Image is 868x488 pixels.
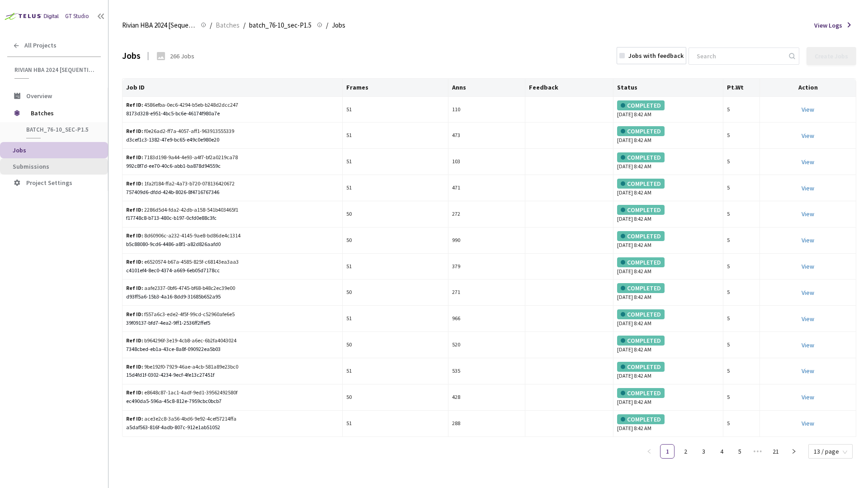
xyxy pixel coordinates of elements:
[13,146,26,154] span: Jobs
[691,48,788,64] input: Search
[343,201,448,227] td: 50
[723,123,760,149] td: 5
[343,384,448,411] td: 50
[126,397,339,406] div: ec490da5-596a-45c8-812e-7959cbc0bcb7
[126,180,143,187] b: Ref ID:
[343,332,448,358] td: 50
[628,51,684,60] div: Jobs with feedback
[31,104,93,122] span: Batches
[617,126,665,136] div: COMPLETED
[787,444,801,459] li: Next Page
[617,231,665,241] div: COMPLETED
[723,97,760,123] td: 5
[448,227,525,254] td: 990
[126,206,242,214] div: 2286d5d4-fda2-42db-a158-541b403465f1
[448,175,525,201] td: 471
[126,109,339,118] div: 8173d328-e951-4bc5-bc6e-46174f980a7e
[715,445,728,458] a: 4
[126,371,339,379] div: 15d4fd1f-0302-4234-9ecf-4fe13c27451f
[448,384,525,411] td: 428
[26,126,93,133] span: batch_76-10_sec-P1.5
[723,149,760,175] td: 5
[343,149,448,175] td: 51
[448,332,525,358] td: 520
[448,411,525,437] td: 288
[126,101,143,108] b: Ref ID:
[802,341,814,349] a: View
[617,205,719,223] div: [DATE] 8:42 AM
[126,363,143,370] b: Ref ID:
[787,444,801,459] button: right
[802,210,814,218] a: View
[126,266,339,275] div: c4101ef4-8ec0-4374-a669-6eb05d7178cc
[343,254,448,280] td: 51
[126,345,339,354] div: 7348cbed-eb1a-43ce-8a8f-090922ea5b03
[126,284,242,293] div: aafe2337-0bf6-4745-bf68-b48c2ec39e00
[617,100,719,119] div: [DATE] 8:42 AM
[343,97,448,123] td: 51
[126,153,242,162] div: 7183d198-9a44-4e93-a4f7-bf2a0219ca78
[126,415,143,422] b: Ref ID:
[617,179,665,189] div: COMPLETED
[617,309,719,328] div: [DATE] 8:42 AM
[814,21,842,30] span: View Logs
[448,254,525,280] td: 379
[126,389,143,396] b: Ref ID:
[723,280,760,306] td: 5
[769,444,783,459] li: 21
[448,201,525,227] td: 272
[617,414,665,424] div: COMPLETED
[26,179,72,187] span: Project Settings
[714,444,729,459] li: 4
[126,240,339,249] div: b5c88080-9cd6-4486-a8f1-a82d826aafd0
[642,444,656,459] button: left
[210,20,212,31] li: /
[126,232,143,239] b: Ref ID:
[617,388,719,407] div: [DATE] 8:42 AM
[617,283,665,293] div: COMPLETED
[617,388,665,398] div: COMPLETED
[660,445,674,458] a: 1
[617,205,665,215] div: COMPLETED
[126,284,143,291] b: Ref ID:
[802,367,814,375] a: View
[617,336,719,354] div: [DATE] 8:42 AM
[723,384,760,411] td: 5
[448,79,525,97] th: Anns
[750,444,765,459] span: •••
[723,358,760,384] td: 5
[617,362,665,372] div: COMPLETED
[617,152,665,162] div: COMPLETED
[617,126,719,145] div: [DATE] 8:42 AM
[122,20,195,31] span: Rivian HBA 2024 [Sequential]
[126,389,242,397] div: e8648c87-1ac1-4adf-9ed1-39562492580f
[448,306,525,332] td: 966
[617,179,719,197] div: [DATE] 8:42 AM
[802,158,814,166] a: View
[678,444,693,459] li: 2
[343,411,448,437] td: 51
[126,258,242,266] div: e6520574-b67a-4585-825f-c68143ea3aa3
[723,411,760,437] td: 5
[126,188,339,197] div: 757409d6-dfdd-424b-8026-8f4716767346
[343,306,448,332] td: 51
[126,101,242,109] div: 4586efba-0ec6-4294-b5eb-b248d2dcc247
[642,444,656,459] li: Previous Page
[343,227,448,254] td: 50
[723,254,760,280] td: 5
[126,258,143,265] b: Ref ID:
[126,310,242,319] div: f557a6c3-ede2-4f5f-99cd-c52960afe6e5
[617,257,665,267] div: COMPLETED
[14,66,95,74] span: Rivian HBA 2024 [Sequential]
[769,445,783,458] a: 21
[126,232,242,240] div: 8d60906c-a232-4145-9ae8-bd86de4c1314
[126,423,339,432] div: a5daf563-816f-4adb-807c-912e1ab51052
[126,162,339,171] div: 992c8f7d-ee70-40c6-abb1-ba878d94559c
[343,280,448,306] td: 50
[332,20,345,31] span: Jobs
[126,136,339,144] div: d3cef1c3-1382-47e9-bc65-e49c0e980e20
[448,358,525,384] td: 535
[802,315,814,323] a: View
[343,358,448,384] td: 51
[750,444,765,459] li: Next 5 Pages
